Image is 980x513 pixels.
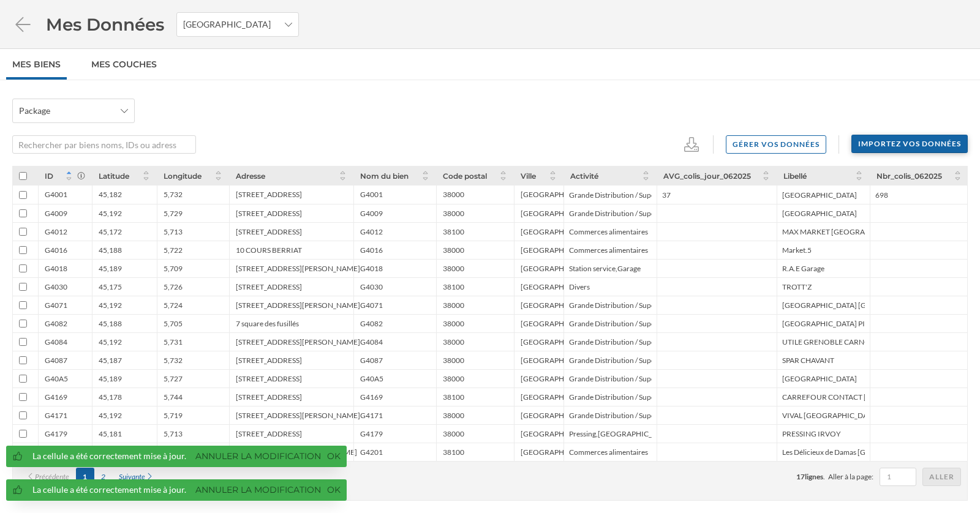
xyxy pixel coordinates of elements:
[521,190,595,199] div: [GEOGRAPHIC_DATA]
[164,209,183,218] div: 5,729
[85,49,163,80] a: Mes Couches
[45,429,67,438] div: G4179
[45,171,53,181] span: ID
[236,319,299,328] div: 7 square des fusillés
[192,449,324,463] a: Annuler la modification
[360,319,383,328] div: G4082
[164,337,183,346] div: 5,731
[45,356,67,365] div: G4087
[99,264,122,273] div: 45,189
[99,190,122,199] div: 45,182
[164,356,183,365] div: 5,732
[236,374,302,383] div: [STREET_ADDRESS]
[521,392,595,402] div: [GEOGRAPHIC_DATA]
[164,429,183,438] div: 5,713
[99,374,122,383] div: 45,189
[164,319,183,328] div: 5,705
[360,171,409,181] span: Nom du bien
[663,171,751,181] span: AVG_colis_jour_062025
[360,245,383,255] div: G4016
[521,447,595,457] div: [GEOGRAPHIC_DATA]
[164,264,183,273] div: 5,709
[443,301,464,310] div: 38000
[236,245,302,255] div: 10 COURS BERRIAT
[45,190,67,199] div: G4001
[164,374,183,383] div: 5,727
[164,282,183,291] div: 5,726
[45,374,68,383] div: G40A5
[883,471,913,483] input: 1
[164,411,183,420] div: 5,719
[360,356,383,365] div: G4087
[360,190,383,199] div: G4001
[164,301,183,310] div: 5,724
[236,411,360,420] div: [STREET_ADDRESS][PERSON_NAME]
[360,374,383,383] div: G40A5
[45,282,67,291] div: G4030
[783,171,807,181] span: Libellé
[236,209,302,218] div: [STREET_ADDRESS]
[443,209,464,218] div: 38000
[236,227,302,236] div: [STREET_ADDRESS]
[164,392,183,402] div: 5,744
[99,411,122,420] div: 45,192
[164,227,183,236] div: 5,713
[45,245,67,255] div: G4016
[443,171,487,181] span: Code postal
[6,49,67,80] a: Mes biens
[99,337,122,346] div: 45,192
[443,374,464,383] div: 38000
[45,319,67,328] div: G4082
[46,13,164,36] span: Mes Données
[236,171,265,181] span: Adresse
[443,227,464,236] div: 38100
[805,472,823,481] span: lignes
[360,429,383,438] div: G4179
[45,337,67,346] div: G4084
[99,209,122,218] div: 45,192
[236,190,302,199] div: [STREET_ADDRESS]
[183,18,271,31] span: [GEOGRAPHIC_DATA]
[521,429,595,438] div: [GEOGRAPHIC_DATA]
[24,9,84,20] span: Assistance
[521,411,595,420] div: [GEOGRAPHIC_DATA]
[828,471,873,482] span: Aller à la page:
[443,337,464,346] div: 38000
[236,282,302,291] div: [STREET_ADDRESS]
[99,319,122,328] div: 45,188
[19,105,50,117] span: Package
[360,209,383,218] div: G4009
[45,392,67,402] div: G4169
[32,450,186,462] div: La cellule a été correctement mise à jour.
[236,337,360,346] div: [STREET_ADDRESS][PERSON_NAME]
[99,301,122,310] div: 45,192
[443,392,464,402] div: 38100
[99,392,122,402] div: 45,178
[443,282,464,291] div: 38100
[236,429,302,438] div: [STREET_ADDRESS]
[521,264,595,273] div: [GEOGRAPHIC_DATA]
[45,411,67,420] div: G4171
[324,449,344,463] a: Ok
[521,319,595,328] div: [GEOGRAPHIC_DATA]
[360,447,383,457] div: G4201
[99,245,122,255] div: 45,188
[823,472,825,481] span: .
[192,483,324,497] a: Annuler la modification
[99,282,122,291] div: 45,175
[796,472,805,481] span: 17
[164,245,183,255] div: 5,722
[236,264,360,273] div: [STREET_ADDRESS][PERSON_NAME]
[521,374,595,383] div: [GEOGRAPHIC_DATA]
[45,264,67,273] div: G4018
[521,209,595,218] div: [GEOGRAPHIC_DATA]
[443,245,464,255] div: 38000
[521,282,595,291] div: [GEOGRAPHIC_DATA]
[99,356,122,365] div: 45,187
[360,392,383,402] div: G4169
[443,429,464,438] div: 38000
[324,483,344,497] a: Ok
[45,227,67,236] div: G4012
[443,190,464,199] div: 38000
[443,356,464,365] div: 38000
